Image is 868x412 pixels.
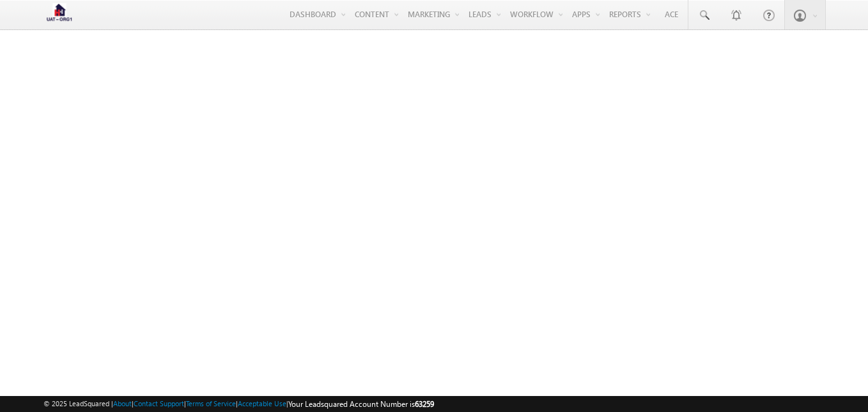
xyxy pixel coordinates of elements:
span: Your Leadsquared Account Number is [288,399,434,409]
a: Acceptable Use [238,399,286,408]
img: Custom Logo [43,3,75,26]
span: © 2025 LeadSquared | | | | | [43,398,434,410]
a: About [113,399,132,408]
a: Contact Support [134,399,184,408]
span: 63259 [415,399,434,409]
a: Terms of Service [186,399,236,408]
